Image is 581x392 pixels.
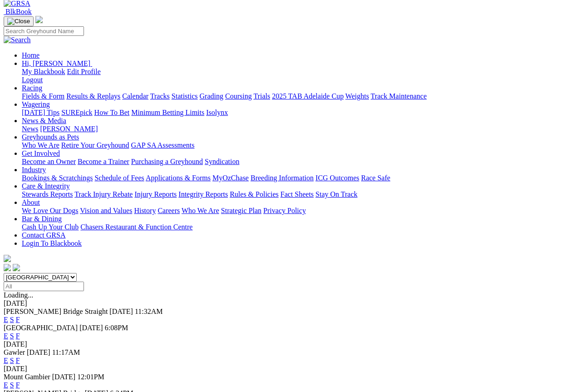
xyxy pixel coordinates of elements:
span: Hi, [PERSON_NAME] [22,60,90,67]
a: Tracks [150,92,170,100]
a: Careers [158,207,180,214]
a: Stay On Track [315,190,357,198]
img: Close [7,18,30,25]
a: Login To Blackbook [22,239,82,247]
a: Bar & Dining [22,215,62,223]
span: 6:08PM [105,324,128,332]
a: Purchasing a Greyhound [131,158,203,165]
a: Wagering [22,100,50,108]
a: Home [22,51,39,59]
a: About [22,198,40,206]
span: BlkBook [5,8,32,15]
a: Trials [253,92,270,100]
div: [DATE] [4,340,577,348]
span: [DATE] [109,308,133,315]
a: Grading [200,92,223,100]
a: Results & Replays [66,92,120,100]
a: Become a Trainer [78,158,129,165]
a: We Love Our Dogs [22,207,78,214]
a: Care & Integrity [22,182,70,190]
div: [DATE] [4,299,577,308]
a: Stewards Reports [22,190,73,198]
a: News & Media [22,117,66,124]
a: Cash Up Your Club [22,223,79,231]
div: Hi, [PERSON_NAME] [22,68,577,84]
span: Gawler [4,348,25,356]
img: logo-grsa-white.png [35,16,43,23]
a: Contact GRSA [22,231,65,239]
a: MyOzChase [212,174,249,182]
span: 12:01PM [77,373,104,381]
a: Chasers Restaurant & Function Centre [80,223,192,231]
span: 11:32AM [135,308,163,315]
button: Toggle navigation [4,16,34,26]
a: E [4,316,8,323]
a: S [10,332,14,340]
a: Who We Are [22,141,59,149]
a: Statistics [172,92,198,100]
span: 11:17AM [52,348,80,356]
img: facebook.svg [4,264,11,271]
div: News & Media [22,125,577,133]
div: About [22,207,577,215]
a: Vision and Values [80,207,132,214]
span: [GEOGRAPHIC_DATA] [4,324,78,332]
a: Weights [345,92,369,100]
a: Race Safe [361,174,390,182]
a: F [16,332,20,340]
input: Select date [4,282,84,291]
a: E [4,332,8,340]
a: ICG Outcomes [315,174,359,182]
a: F [16,381,20,389]
a: Bookings & Scratchings [22,174,93,182]
div: Get Involved [22,158,577,166]
a: S [10,381,14,389]
a: Fact Sheets [281,190,314,198]
a: Greyhounds as Pets [22,133,79,141]
a: [PERSON_NAME] [40,125,98,133]
a: Breeding Information [251,174,314,182]
a: SUREpick [61,109,92,116]
a: Logout [22,76,43,84]
a: Integrity Reports [178,190,228,198]
a: 2025 TAB Adelaide Cup [272,92,344,100]
div: Greyhounds as Pets [22,141,577,149]
a: Schedule of Fees [94,174,144,182]
a: Retire Your Greyhound [61,141,129,149]
a: Who We Are [182,207,219,214]
img: logo-grsa-white.png [4,255,11,262]
a: Get Involved [22,149,60,157]
a: News [22,125,38,133]
a: GAP SA Assessments [131,141,195,149]
div: Wagering [22,109,577,117]
span: [PERSON_NAME] Bridge Straight [4,308,108,315]
a: Coursing [225,92,252,100]
a: F [16,316,20,323]
a: Syndication [205,158,239,165]
a: Privacy Policy [263,207,306,214]
img: Search [4,36,31,44]
span: Loading... [4,291,33,299]
a: Edit Profile [67,68,101,75]
span: [DATE] [52,373,76,381]
div: Bar & Dining [22,223,577,231]
div: Industry [22,174,577,182]
a: Track Maintenance [371,92,427,100]
img: twitter.svg [13,264,20,271]
div: [DATE] [4,365,577,373]
a: History [134,207,156,214]
a: Track Injury Rebate [74,190,133,198]
a: Minimum Betting Limits [131,109,204,116]
a: Applications & Forms [146,174,211,182]
a: Become an Owner [22,158,76,165]
a: Industry [22,166,46,174]
span: [DATE] [27,348,50,356]
a: Racing [22,84,42,92]
a: Injury Reports [134,190,177,198]
a: BlkBook [4,8,32,15]
a: [DATE] Tips [22,109,59,116]
a: Strategic Plan [221,207,261,214]
a: Isolynx [206,109,228,116]
a: Rules & Policies [230,190,279,198]
a: Fields & Form [22,92,64,100]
